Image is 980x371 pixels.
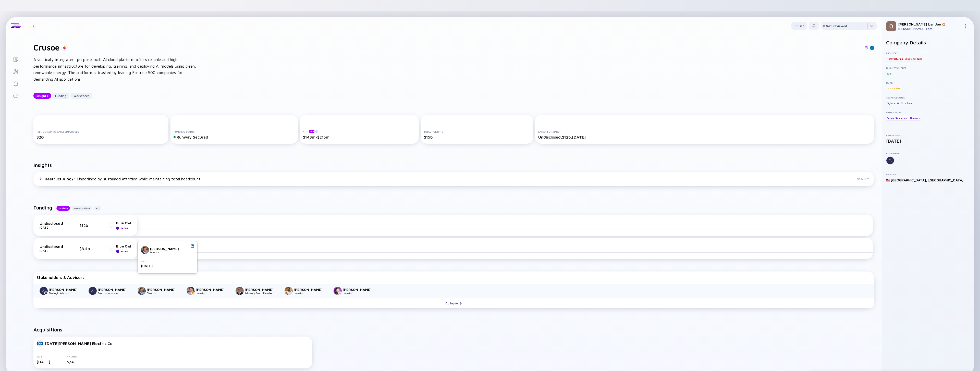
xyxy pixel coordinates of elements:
[196,287,229,292] div: [PERSON_NAME]
[236,287,244,295] img: Steve Horn picture
[424,135,530,139] div: $15b
[294,287,327,292] div: [PERSON_NAME]
[89,287,97,295] img: Harry K. picture
[94,206,101,211] button: All
[79,246,95,251] div: $3.4b
[98,287,131,292] div: [PERSON_NAME]
[174,135,295,139] div: Runway Secured
[303,135,416,139] div: $143m-$215m
[871,47,873,49] img: Crusoe Linkedin Page
[109,221,131,230] a: Blue OwlLeader
[72,206,92,211] button: Non-Dilutive
[141,264,192,268] div: [DATE]
[33,205,52,211] h2: Funding
[886,134,970,137] div: Established
[857,177,870,181] div: Q1/24
[36,355,50,358] div: Date
[910,115,921,120] div: Hardware
[886,56,903,61] div: Manufacturing
[120,227,128,230] div: Leader
[6,77,25,90] a: Reminders
[33,162,52,168] h2: Insights
[49,287,82,292] div: [PERSON_NAME]
[36,275,871,280] div: Stakeholders & Advisors
[33,92,51,100] div: Insights
[334,287,342,295] img: Lee J. picture
[886,66,970,69] div: Business Model
[187,287,195,295] img: Niki Pezeshki picture
[98,292,131,295] div: Board of Advisors
[865,46,868,50] img: Crusoe Website
[964,24,968,28] img: Menu
[40,287,48,295] img: Ashish Kelkar picture
[141,260,192,263] div: Since
[109,244,131,253] a: Blue OwlLeader
[285,287,293,295] img: Nety Krishna picture
[67,360,77,364] div: N/A
[886,115,909,120] div: Energy Management
[147,292,180,295] div: Director
[904,56,912,61] div: Energy
[886,40,970,45] h2: Company Details
[896,101,899,106] div: AI
[147,287,180,292] div: [PERSON_NAME]
[886,81,970,84] div: Buyer
[40,226,65,229] div: [DATE]
[45,177,201,181] div: Underlined by sustained attrition while maintaining total headcount.
[900,101,912,106] div: Blockchain
[36,135,165,139] div: 320
[898,22,962,26] div: [PERSON_NAME] Landau
[36,130,165,133] div: [DEMOGRAPHIC_DATA] Employees
[886,101,896,106] div: BigData
[538,130,871,133] div: Latest Funding
[56,206,70,211] div: Dilutive
[191,245,194,248] img: Jason Oder Linkedin Profile
[826,24,847,28] div: Not Reviewed
[886,138,970,144] div: [DATE]
[245,287,278,292] div: [PERSON_NAME]
[33,327,874,332] h2: Acquisitions
[49,292,82,295] div: Strategic Advisor
[33,56,197,82] div: A vertically integrated, purpose-built AI cloud platform offers reliable and high-performance inf...
[303,129,416,133] div: ARR
[116,244,131,248] div: Blue Owl
[36,360,50,364] div: [DATE]
[294,292,327,295] div: Investor
[886,21,896,31] img: Omer Profile Picture
[343,292,376,295] div: Investor
[52,92,69,100] div: Funding
[886,152,970,155] div: Founders
[886,71,891,76] div: B2B
[538,135,871,139] div: Undisclosed, $12b, [DATE]
[174,130,295,133] div: Funding Status
[150,246,184,251] div: [PERSON_NAME]
[343,287,376,292] div: [PERSON_NAME]
[6,90,25,102] a: Search
[141,246,149,254] img: Jason Oder picture
[886,52,970,55] div: Industry
[196,292,229,295] div: Investor
[116,221,131,225] div: Blue Owl
[886,96,970,99] div: Technologies
[442,299,465,307] div: Collapse
[886,111,970,114] div: Other Tags
[886,178,890,182] img: United States Flag
[913,56,922,61] div: Climate
[891,178,927,182] div: [GEOGRAPHIC_DATA] ,
[40,244,65,249] div: Undisclosed
[886,173,970,176] div: Offices
[70,92,92,100] div: Workforce
[79,223,95,228] div: $12b
[791,22,807,30] button: List
[40,249,65,253] div: [DATE]
[424,130,530,133] div: Total Funding
[36,340,113,347] a: [DATE][PERSON_NAME] Electric Co
[6,65,25,77] a: Investor Map
[309,130,314,133] div: beta
[45,177,76,181] span: Restructuring? :
[150,251,184,254] div: Director
[120,250,128,253] div: Leader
